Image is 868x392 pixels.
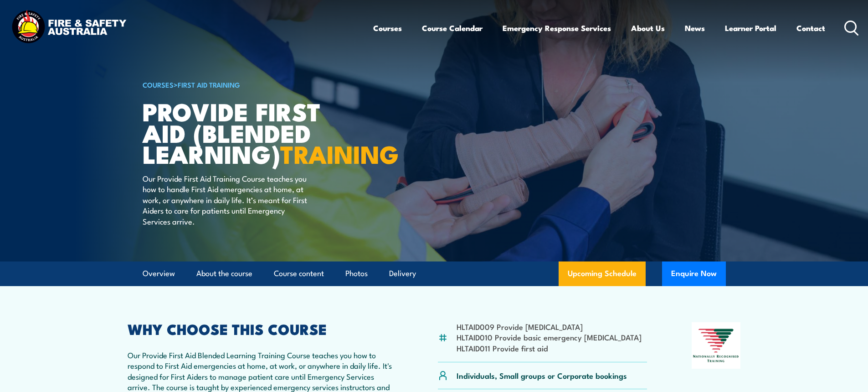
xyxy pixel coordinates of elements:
[143,79,174,89] a: COURSES
[143,261,175,286] a: Overview
[457,343,642,353] li: HLTAID011 Provide first aid
[559,261,646,286] a: Upcoming Schedule
[685,16,705,40] a: News
[143,173,309,226] p: Our Provide First Aid Training Course teaches you how to handle First Aid emergencies at home, at...
[796,16,825,40] a: Contact
[457,332,642,342] li: HLTAID010 Provide basic emergency [MEDICAL_DATA]
[725,16,776,40] a: Learner Portal
[345,261,368,286] a: Photos
[457,321,642,332] li: HLTAID009 Provide [MEDICAL_DATA]
[274,261,324,286] a: Course content
[503,16,611,40] a: Emergency Response Services
[631,16,665,40] a: About Us
[373,16,402,40] a: Courses
[143,100,368,164] h1: Provide First Aid (Blended Learning)
[280,134,399,172] strong: TRAINING
[143,79,368,90] h6: >
[662,261,726,286] button: Enquire Now
[692,322,741,369] img: Nationally Recognised Training logo.
[196,261,252,286] a: About the course
[457,370,627,381] p: Individuals, Small groups or Corporate bookings
[128,322,394,335] h2: WHY CHOOSE THIS COURSE
[178,79,240,89] a: First Aid Training
[422,16,483,40] a: Course Calendar
[389,261,416,286] a: Delivery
